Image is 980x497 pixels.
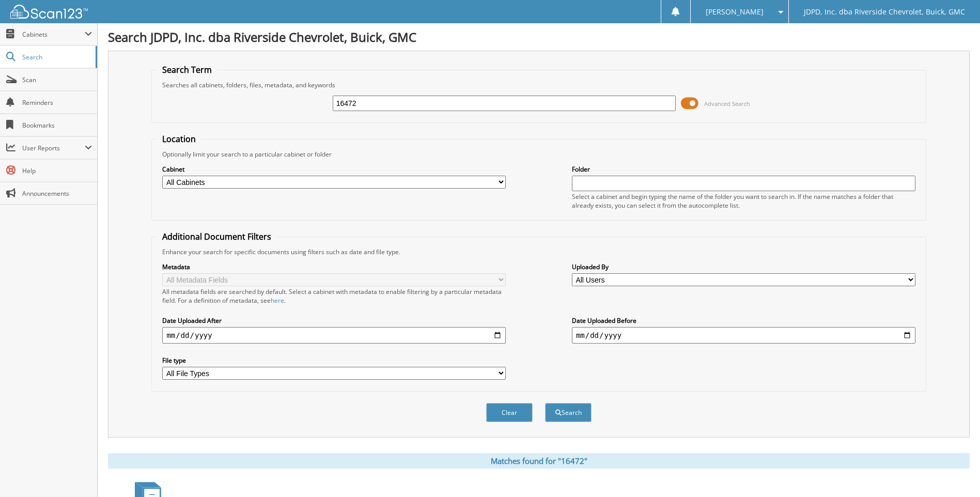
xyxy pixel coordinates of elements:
[486,403,533,422] button: Clear
[162,327,506,344] input: start
[22,121,92,130] span: Bookmarks
[162,165,506,174] label: Cabinet
[572,192,915,210] div: Select a cabinet and begin typing the name of the folder you want to search in. If the name match...
[22,166,92,175] span: Help
[22,189,92,198] span: Announcements
[162,262,506,271] label: Metadata
[22,53,90,61] span: Search
[162,356,506,365] label: File type
[572,262,915,271] label: Uploaded By
[704,100,750,107] span: Advanced Search
[108,453,970,469] div: Matches found for "16472"
[572,316,915,325] label: Date Uploaded Before
[572,327,915,344] input: end
[572,165,915,174] label: Folder
[157,64,217,75] legend: Search Term
[271,296,284,305] a: here
[22,30,85,39] span: Cabinets
[162,287,506,305] div: All metadata fields are searched by default. Select a cabinet with metadata to enable filtering b...
[157,231,276,242] legend: Additional Document Filters
[157,150,920,159] div: Optionally limit your search to a particular cabinet or folder
[157,81,920,89] div: Searches all cabinets, folders, files, metadata, and keywords
[162,316,506,325] label: Date Uploaded After
[22,144,85,152] span: User Reports
[10,5,88,19] img: scan123-logo-white.svg
[22,75,92,84] span: Scan
[108,28,970,45] h1: Search JDPD, Inc. dba Riverside Chevrolet, Buick, GMC
[157,247,920,256] div: Enhance your search for specific documents using filters such as date and file type.
[706,9,764,15] span: [PERSON_NAME]
[22,98,92,107] span: Reminders
[545,403,592,422] button: Search
[157,133,201,145] legend: Location
[804,9,965,15] span: JDPD, Inc. dba Riverside Chevrolet, Buick, GMC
